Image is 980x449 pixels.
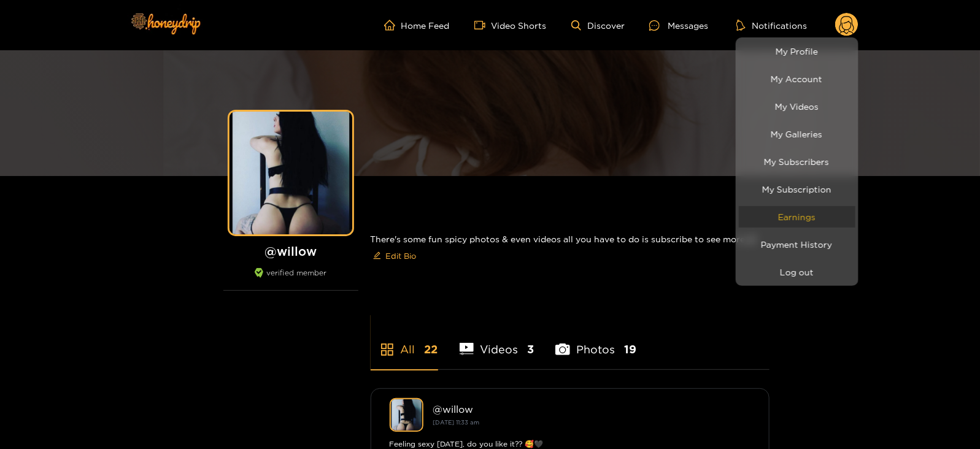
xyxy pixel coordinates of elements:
[739,206,855,228] a: Earnings
[739,96,855,117] a: My Videos
[739,123,855,145] a: My Galleries
[739,151,855,172] a: My Subscribers
[739,261,855,283] button: Log out
[739,68,855,90] a: My Account
[739,178,855,200] a: My Subscription
[739,234,855,255] a: Payment History
[739,40,855,62] a: My Profile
